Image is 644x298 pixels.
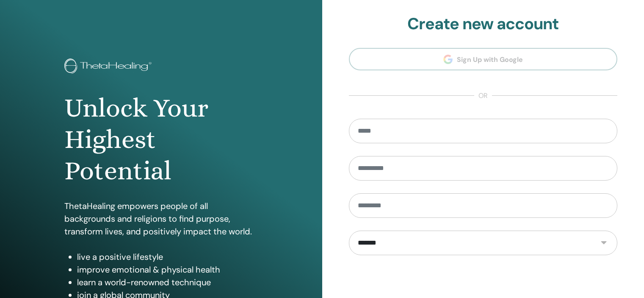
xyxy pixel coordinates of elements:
h2: Create new account [349,14,618,34]
h1: Unlock Your Highest Potential [64,92,258,187]
p: ThetaHealing empowers people of all backgrounds and religions to find purpose, transform lives, a... [64,200,258,238]
li: live a positive lifestyle [77,251,258,263]
li: improve emotional & physical health [77,263,258,276]
span: or [474,91,492,101]
li: learn a world-renowned technique [77,276,258,289]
